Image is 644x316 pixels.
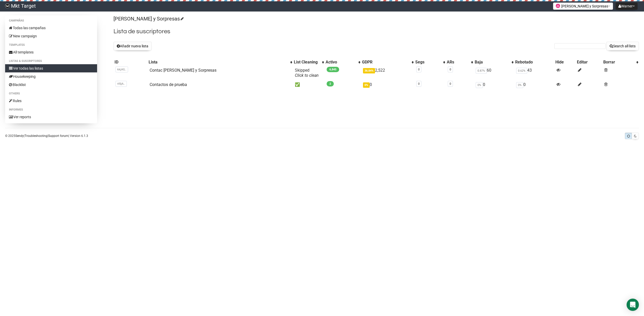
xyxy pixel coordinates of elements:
td: 0 [361,80,414,89]
span: 0% [363,82,370,88]
div: Editar [577,60,601,65]
span: 36.84% [363,68,375,73]
button: [PERSON_NAME] y Sorpresas [553,3,613,10]
div: Borrar [603,60,634,65]
div: Baja [475,60,509,65]
td: 60 [474,66,514,80]
span: Skipped [295,68,319,78]
a: 0 [418,68,420,71]
li: Listas & Suscriptores [5,58,97,64]
a: New campaign [5,32,97,40]
li: Others [5,91,97,97]
th: Baja: No sort applied, activate to apply an ascending sort [474,59,514,66]
p: © 2025 | | | Version 6.1.3 [5,133,88,139]
div: ARs [447,60,469,65]
a: Support forum [48,134,68,138]
a: Sendy [15,134,24,138]
th: ARs: No sort applied, activate to apply an ascending sort [446,59,474,66]
a: Rules [5,97,97,105]
div: Lista [149,60,288,65]
span: tf0jA.. [116,81,127,87]
div: ID [115,60,147,65]
a: 0 [418,82,420,85]
th: Segs: No sort applied, activate to apply an ascending sort [414,59,446,66]
button: Warner [616,3,638,10]
div: Segs [415,60,441,65]
a: Ver todas las listas [5,64,97,72]
a: Todas las campañas [5,24,97,32]
th: Borrar: No sort applied, activate to apply an ascending sort [602,59,639,66]
span: 0% [516,82,523,88]
td: 0 [474,80,514,89]
a: Contac [PERSON_NAME] y Sorpresas [150,68,216,73]
span: 0.87% [476,68,487,74]
a: Blacklist [5,81,97,89]
td: 2,522 [361,66,414,80]
td: 43 [514,66,555,80]
span: 6,845 [327,67,339,72]
li: Templates [5,42,97,48]
th: Hide: No sort applied, sorting is disabled [554,59,576,66]
th: Activo: No sort applied, activate to apply an ascending sort [325,59,361,66]
th: GDPR: No sort applied, activate to apply an ascending sort [361,59,414,66]
a: Contactos de prueba [150,82,187,87]
a: 0 [450,68,451,71]
span: 2 [327,81,334,86]
th: ID: No sort applied, sorting is disabled [113,59,148,66]
th: Editar: No sort applied, sorting is disabled [576,59,602,66]
a: [PERSON_NAME] y Sorpresas [113,16,183,22]
li: Informes [5,107,97,113]
th: Rebotado: No sort applied, sorting is disabled [514,59,555,66]
img: favicons [556,4,560,8]
li: Campañas [5,18,97,24]
span: 0.62% [516,68,527,74]
div: Hide [555,60,575,65]
a: 0 [450,82,451,85]
img: d30555bd1ab140a80d351df46be4d5e5 [5,4,10,8]
div: List Cleaning [294,60,319,65]
div: Activo [326,60,356,65]
a: All templates [5,48,97,56]
a: Click to clean [295,73,319,78]
button: Search all lists [606,42,639,50]
th: List Cleaning: No sort applied, activate to apply an ascending sort [293,59,325,66]
a: Ver reports [5,113,97,121]
button: Añadir nueva lista [113,42,152,50]
div: Rebotado [515,60,554,65]
th: Lista: No sort applied, activate to apply an ascending sort [148,59,293,66]
td: 0 [514,80,555,89]
a: Housekeeping [5,72,97,81]
h2: Lista de suscriptores [113,27,639,36]
div: GDPR [362,60,409,65]
span: kkjAG.. [116,67,128,72]
td: ✅ [293,80,325,89]
span: 0% [476,82,483,88]
div: Open Intercom Messenger [627,299,639,311]
a: Troubleshooting [25,134,47,138]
